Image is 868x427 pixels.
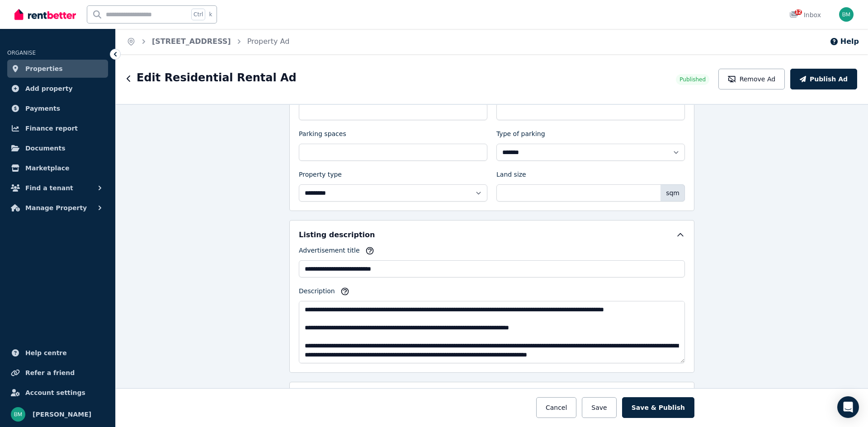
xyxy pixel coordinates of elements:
[25,202,87,213] span: Manage Property
[7,344,108,362] a: Help centre
[496,129,545,142] label: Type of parking
[795,9,802,15] span: 12
[25,103,60,114] span: Payments
[14,8,76,21] img: RentBetter
[299,230,375,240] h5: Listing description
[789,10,821,19] div: Inbox
[536,397,576,418] button: Cancel
[33,409,91,420] span: [PERSON_NAME]
[299,246,360,258] label: Advertisement title
[839,7,854,22] img: Brendan Meng
[837,396,859,418] div: Open Intercom Messenger
[830,36,859,47] button: Help
[25,183,73,193] span: Find a tenant
[11,407,25,422] img: Brendan Meng
[790,69,857,89] button: Publish Ad
[25,387,85,398] span: Account settings
[679,76,706,83] span: Published
[7,384,108,402] a: Account settings
[7,80,108,98] a: Add property
[25,143,66,154] span: Documents
[299,129,346,142] label: Parking spaces
[622,397,694,418] button: Save & Publish
[7,199,108,217] button: Manage Property
[25,367,75,378] span: Refer a friend
[299,170,342,183] label: Property type
[25,163,69,174] span: Marketplace
[496,170,526,183] label: Land size
[299,286,335,299] label: Description
[7,99,108,117] a: Payments
[7,139,108,157] a: Documents
[25,123,78,134] span: Finance report
[25,63,63,74] span: Properties
[152,37,231,46] a: [STREET_ADDRESS]
[7,364,108,382] a: Refer a friend
[209,11,212,18] span: k
[191,9,205,20] span: Ctrl
[7,60,108,78] a: Properties
[7,119,108,137] a: Finance report
[7,159,108,177] a: Marketplace
[718,69,785,89] button: Remove Ad
[247,37,290,46] a: Property Ad
[116,29,300,54] nav: Breadcrumb
[7,179,108,197] button: Find a tenant
[25,347,67,358] span: Help centre
[137,70,297,85] h1: Edit Residential Rental Ad
[25,83,73,94] span: Add property
[7,50,36,56] span: ORGANISE
[582,397,616,418] button: Save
